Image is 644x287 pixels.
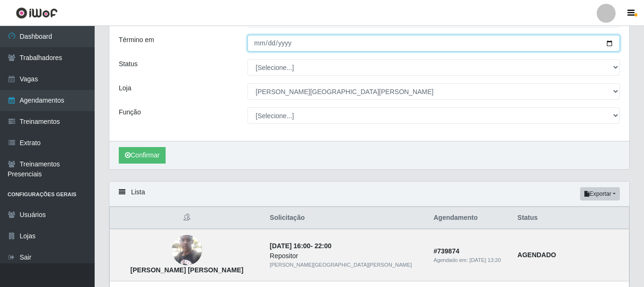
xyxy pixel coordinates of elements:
label: Loja [119,83,131,93]
div: Repositor [270,251,422,261]
th: Agendamento [428,207,512,229]
img: CoreUI Logo [16,7,58,19]
strong: AGENDADO [518,251,556,259]
strong: - [270,242,331,250]
div: Lista [109,182,629,207]
div: Agendado em: [433,256,506,264]
input: 00/00/0000 [247,35,620,52]
strong: # 739874 [433,247,459,255]
strong: [PERSON_NAME] [PERSON_NAME] [131,266,244,274]
button: Exportar [580,187,620,200]
time: [DATE] 16:00 [270,242,310,250]
label: Função [119,107,141,117]
time: 22:00 [315,242,332,250]
div: [PERSON_NAME][GEOGRAPHIC_DATA][PERSON_NAME] [270,261,422,269]
label: Status [119,59,138,69]
button: Confirmar [119,147,166,164]
time: [DATE] 13:20 [469,257,501,263]
th: Status [512,207,629,229]
th: Solicitação [264,207,428,229]
label: Término em [119,35,154,45]
img: Anderson Conceição de Souza [172,230,202,270]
